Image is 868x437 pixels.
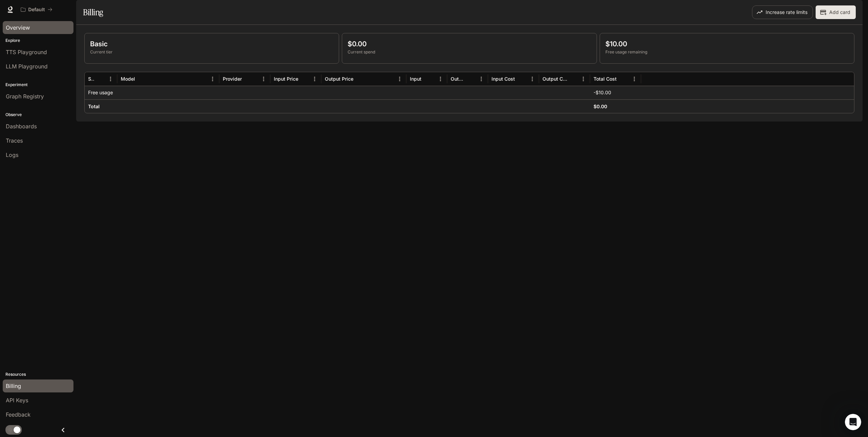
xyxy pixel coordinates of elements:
h6: $0.00 [594,103,607,110]
p: Free usage remaining [605,49,849,55]
p: Default [28,7,45,13]
button: Sort [354,74,364,84]
button: Menu [527,74,537,84]
button: Menu [435,74,446,84]
p: Basic [90,39,333,49]
div: Service [88,76,95,82]
div: Provider [223,76,242,82]
button: Menu [629,74,639,84]
p: $0.00 [348,39,591,49]
button: Menu [258,74,269,84]
button: Sort [617,74,628,84]
button: Menu [578,74,588,84]
button: Sort [136,74,146,84]
button: Sort [299,74,309,84]
button: Menu [207,74,218,84]
iframe: Intercom live chat [845,414,861,430]
div: Total Cost [594,76,617,82]
div: Input Price [274,76,298,82]
button: All workspaces [18,3,55,16]
button: Menu [395,74,405,84]
button: Sort [95,74,105,84]
p: -$10.00 [594,89,611,96]
div: Output Cost [542,76,567,82]
h1: Billing [83,5,103,19]
div: Output Price [325,76,353,82]
p: Current spend [348,49,591,55]
button: Menu [105,74,116,84]
button: Sort [466,74,476,84]
button: Increase rate limits [752,5,813,19]
button: Menu [476,74,486,84]
p: Free usage [88,89,113,96]
button: Sort [568,74,578,84]
div: Output [451,76,465,82]
button: Add card [816,5,856,19]
div: Input Cost [491,76,515,82]
h6: Total [88,103,100,110]
p: $10.00 [605,39,849,49]
button: Sort [243,74,253,84]
div: Model [121,76,135,82]
div: Input [410,76,421,82]
button: Sort [516,74,526,84]
button: Menu [310,74,320,84]
button: Sort [422,74,432,84]
p: Current tier [90,49,333,55]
